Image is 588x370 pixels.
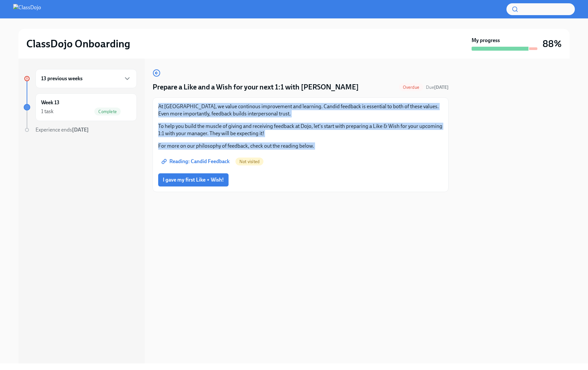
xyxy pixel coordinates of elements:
[26,37,130,50] h2: ClassDojo Onboarding
[158,103,443,117] p: At [GEOGRAPHIC_DATA], we value continous improvement and learning. Candid feedback is essential t...
[158,173,229,186] button: I gave my first Like + Wish!
[41,75,83,82] h6: 13 previous weeks
[41,99,60,106] h6: Week 13
[153,82,359,92] h4: Prepare a Like and a Wish for your next 1:1 with [PERSON_NAME]
[41,108,54,115] div: 1 task
[158,155,234,168] a: Reading: Candid Feedback
[543,38,562,50] h3: 88%
[36,69,137,88] div: 13 previous weeks
[472,37,500,44] strong: My progress
[235,159,263,164] span: Not visited
[24,93,137,121] a: Week 131 taskComplete
[94,109,121,114] span: Complete
[163,158,230,165] span: Reading: Candid Feedback
[158,123,443,137] p: To help you build the muscle of giving and receiving feedback at Dojo, let's start with preparing...
[399,85,423,90] span: Overdue
[72,127,89,133] strong: [DATE]
[426,84,449,90] span: June 20th, 2025 12:00
[13,4,41,14] img: ClassDojo
[36,127,89,133] span: Experience ends
[158,142,443,150] p: For more on our philosophy of feedback, check out the reading below.
[163,177,224,183] span: I gave my first Like + Wish!
[434,85,449,90] strong: [DATE]
[426,85,449,90] span: Due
